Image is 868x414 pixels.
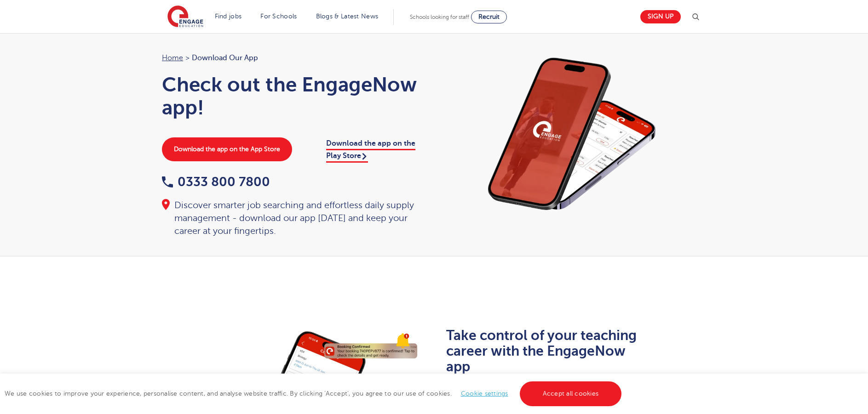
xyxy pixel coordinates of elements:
a: 0333 800 7800 [162,175,270,189]
b: Take control of your teaching career with the EngageNow app [446,328,637,374]
a: Sign up [640,10,681,23]
span: Recruit [478,13,500,20]
span: > [185,54,190,62]
span: Download our app [192,52,258,64]
a: Download the app on the Play Store [326,139,415,162]
span: We use cookies to improve your experience, personalise content, and analyse website traffic. By c... [5,390,624,397]
img: Engage Education [167,6,203,28]
a: Accept all cookies [520,381,622,406]
h1: Check out the EngageNow app! [162,73,425,119]
a: Blogs & Latest News [316,13,379,20]
a: Cookie settings [461,390,508,397]
a: Find jobs [215,13,242,20]
a: Download the app on the App Store [162,137,292,161]
a: For Schools [260,13,297,20]
span: Schools looking for staff [410,14,469,20]
nav: breadcrumb [162,52,425,64]
a: Home [162,54,183,62]
a: Recruit [471,11,507,23]
div: Discover smarter job searching and effortless daily supply management - download our app [DATE] a... [162,199,425,238]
